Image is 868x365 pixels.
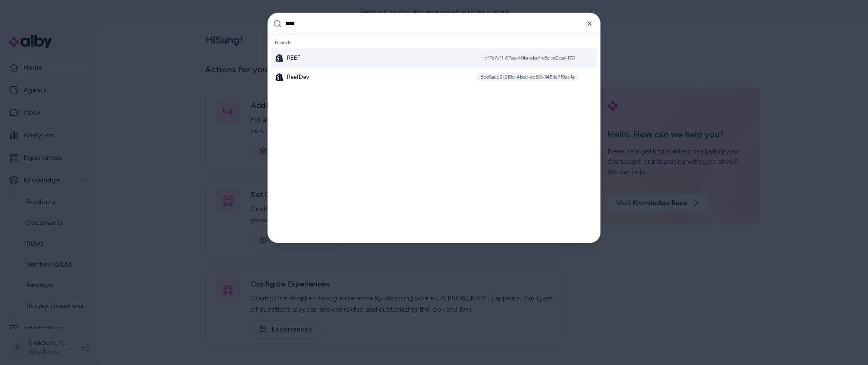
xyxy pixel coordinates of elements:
[476,72,579,81] div: 8ce5acc2-2f9c-4bec-ac80-3453a719ac1e
[271,36,597,48] div: Brands
[268,34,600,242] div: Suggestions
[287,53,300,62] span: REEF
[287,72,309,81] span: ReefDev
[480,53,579,62] div: cf7e7cf1-67ea-49fa-abef-c5dce2ca4170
